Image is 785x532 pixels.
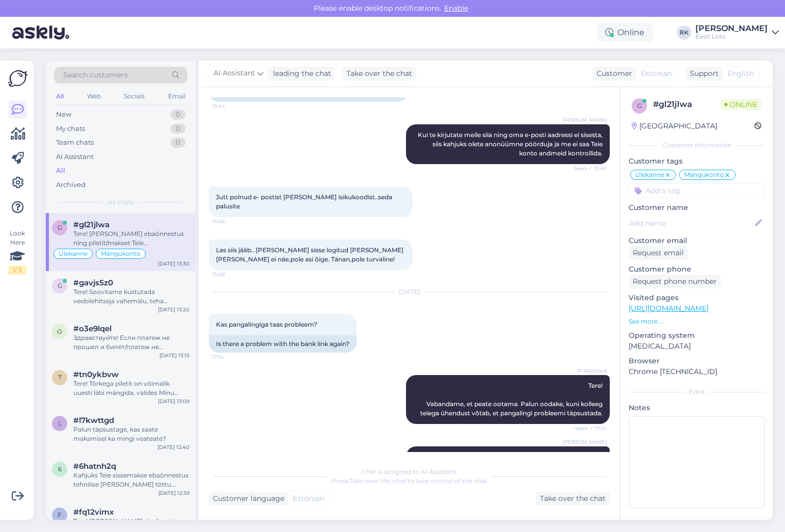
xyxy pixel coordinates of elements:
div: Kahjuks Teie sissemakse ebaõnnestus tehnilise [PERSON_NAME] tõttu. Kontrollisime ostu [PERSON_NAM... [73,471,190,489]
span: Mängukonto [684,172,724,178]
p: Customer phone [629,264,765,275]
div: Request email [629,246,688,260]
div: Palun täpsustage, kas saate maksmisel ka mingi veateate? [73,425,190,443]
span: #gavjs5z0 [73,278,113,287]
div: All [54,90,66,103]
input: Add a tag [629,183,765,198]
span: Ülekanne [59,251,88,257]
span: Mängukonto [101,251,141,257]
span: Enable [441,4,471,13]
div: [DATE] 13:15 [159,352,190,359]
a: [PERSON_NAME]Eesti Loto [695,24,779,41]
span: Kas pangalingiga taas probleem? [216,321,317,328]
span: g [58,282,62,289]
input: Add name [629,218,753,229]
p: [MEDICAL_DATA] [629,341,765,352]
span: Press to take control of the chat [332,477,488,485]
p: Browser [629,356,765,366]
span: #tn0ykbvw [73,370,119,379]
div: [GEOGRAPHIC_DATA] [632,121,717,131]
div: Request phone number [629,275,721,288]
span: AI Assistant [213,68,255,79]
div: Archived [56,180,86,190]
span: English [727,68,754,79]
div: My chats [56,124,85,134]
div: 1 / 3 [8,265,26,275]
span: 6 [58,465,62,473]
a: [URL][DOMAIN_NAME] [629,304,709,313]
div: All [56,166,65,176]
p: Visited pages [629,292,765,303]
p: Operating system [629,330,765,341]
div: New [56,110,71,120]
div: Team chats [56,138,94,148]
img: Askly Logo [8,69,28,88]
div: [DATE] 13:30 [158,260,190,268]
div: Take over the chat [536,492,610,506]
span: Kui te kirjutate meile siia ning oma e-posti aadressi ei sisesta, siis kahjuks olete anonüümne pö... [418,131,604,157]
p: Customer email [629,235,765,246]
p: Notes [629,403,765,413]
div: 0 [171,138,185,148]
span: #fq12vimx [73,508,114,517]
span: f [58,511,62,519]
span: o [57,328,62,335]
span: Chat is assigned to AI Assistant [362,468,457,475]
div: Customer language [209,493,284,504]
div: [DATE] 12:40 [157,443,190,451]
span: t [58,374,62,381]
div: 0 [171,110,185,120]
span: Seen ✓ 17:14 [569,424,607,432]
span: All chats [108,198,134,207]
span: Ülekanne [635,172,664,178]
span: g [58,224,62,231]
p: Chrome [TECHNICAL_ID] [629,366,765,377]
span: [PERSON_NAME] [563,438,607,446]
span: g [637,102,642,110]
div: Web [85,90,103,103]
span: Jutt polnud e- postist [PERSON_NAME] isikukoodist..seda palusite [216,193,394,210]
div: leading the chat [269,68,331,79]
span: Seen ✓ 13:45 [569,165,607,172]
p: See more ... [629,317,765,326]
span: AI Assistant [569,367,607,375]
div: Email [166,90,187,103]
div: Extra [629,387,765,396]
div: Здравствуйте! Если платеж не прошел и билет/платеж не появился на вашем игровом счете, пожалуйста... [73,333,190,352]
span: Estonian [293,493,324,504]
div: [DATE] 13:20 [158,306,190,313]
div: Support [686,68,719,79]
div: Take over the chat [342,67,416,81]
div: [DATE] 13:09 [158,397,190,405]
div: Socials [122,90,147,103]
span: #gl21jlwa [73,220,110,229]
div: # gl21jlwa [653,98,720,111]
div: Look Here [8,229,26,275]
span: 13:46 [212,218,250,225]
span: 13:44 [212,102,250,110]
div: Eesti Loto [695,33,768,41]
span: Estonian [641,68,672,79]
span: #l7kwttgd [73,416,114,425]
span: #o3e9lqel [73,324,112,333]
i: 'Take over the chat' [348,477,408,485]
div: AI Assistant [56,152,94,162]
div: Tere! Soovitame kustutada veebilehitseja vahemälu, teha seadmele taaskäivituse või kasutada teist... [73,287,190,306]
div: Tere! Tõrkega piletit on võimalik uuesti läbi mängida, valides Minu piletid – e-kiirloteriid. Kui... [73,379,190,397]
p: Customer tags [629,156,765,167]
div: Customer information [629,141,765,150]
div: [PERSON_NAME] [695,24,768,33]
span: 13:48 [212,271,250,278]
div: [DATE] [209,287,610,297]
span: #6hatnh2q [73,462,116,471]
span: Las siis jääb...[PERSON_NAME] sisse logitud [PERSON_NAME] [PERSON_NAME] ei näe,pole asi õige. Tän... [216,246,405,263]
div: RK [677,25,691,40]
span: [PERSON_NAME] [563,116,607,124]
div: Customer [592,68,632,79]
span: 17:14 [212,353,250,361]
div: Online [597,23,653,42]
div: 0 [171,124,185,134]
div: Tere! [PERSON_NAME] ebaõnnestus ning piletit/makset Teie mängukontole ei ilmunud, palume edastada... [73,229,190,248]
p: Customer name [629,202,765,213]
div: [DATE] 12:39 [158,489,190,497]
